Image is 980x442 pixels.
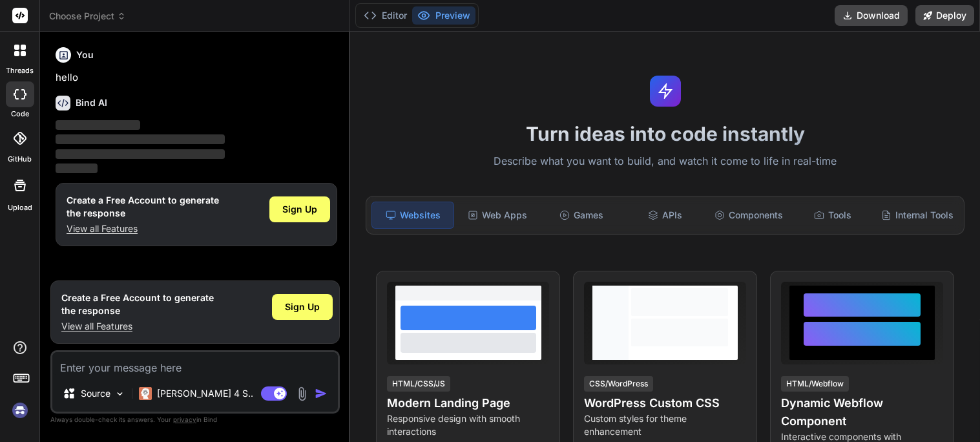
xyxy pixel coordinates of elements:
[56,70,337,85] p: hello
[315,387,328,400] img: icon
[282,203,317,216] span: Sign Up
[67,222,219,235] p: View all Features
[61,291,214,317] h1: Create a Free Account to generate the response
[114,388,125,399] img: Pick Models
[457,202,538,229] div: Web Apps
[584,412,746,438] p: Custom styles for theme enhancement
[412,6,475,25] button: Preview
[359,6,412,25] button: Editor
[56,134,225,144] span: ‌
[56,163,98,173] span: ‌
[173,416,196,423] span: privacy
[792,202,873,229] div: Tools
[781,376,849,392] div: HTML/Webflow
[358,122,972,145] h1: Turn ideas into code instantly
[8,202,32,213] label: Upload
[61,320,214,333] p: View all Features
[371,202,454,229] div: Websites
[584,376,653,392] div: CSS/WordPress
[781,394,943,430] h4: Dynamic Webflow Component
[157,387,253,400] p: [PERSON_NAME] 4 S..
[387,376,450,392] div: HTML/CSS/JS
[708,202,789,229] div: Components
[139,387,152,400] img: Claude 4 Sonnet
[11,109,29,120] label: code
[76,96,107,109] h6: Bind AI
[56,120,140,130] span: ‌
[541,202,622,229] div: Games
[6,65,34,76] label: threads
[876,202,959,229] div: Internal Tools
[387,394,549,412] h4: Modern Landing Page
[67,194,219,220] h1: Create a Free Account to generate the response
[81,387,110,400] p: Source
[76,48,94,61] h6: You
[50,414,340,426] p: Always double-check its answers. Your in Bind
[285,300,320,313] span: Sign Up
[8,154,32,165] label: GitHub
[358,153,972,170] p: Describe what you want to build, and watch it come to life in real-time
[625,202,706,229] div: APIs
[295,386,309,401] img: attachment
[49,10,126,23] span: Choose Project
[56,149,225,159] span: ‌
[9,399,31,421] img: signin
[387,412,549,438] p: Responsive design with smooth interactions
[915,5,974,26] button: Deploy
[835,5,908,26] button: Download
[584,394,746,412] h4: WordPress Custom CSS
